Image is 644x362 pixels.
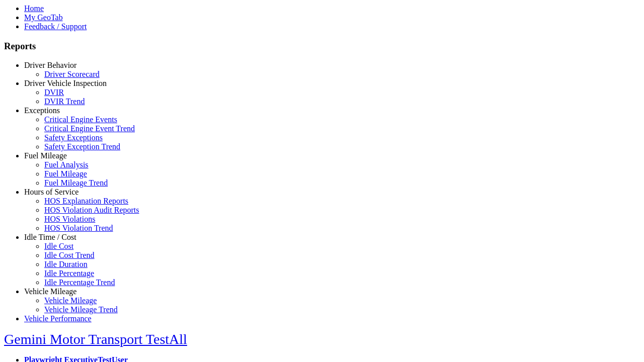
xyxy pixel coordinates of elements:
a: Fuel Mileage Trend [44,178,108,187]
a: DVIR [44,88,64,97]
a: Driver Behavior [24,61,76,69]
a: Critical Engine Event Trend [44,124,135,133]
a: Fuel Analysis [44,160,89,169]
a: HOS Violation Audit Reports [44,206,139,214]
a: Exceptions [24,106,60,115]
a: Idle Percentage Trend [44,278,115,287]
a: Driver Scorecard [44,70,100,78]
a: HOS Violations [44,215,95,223]
a: Gemini Motor Transport TestAll [4,331,187,347]
a: Feedback / Support [24,22,87,31]
a: Hours of Service [24,188,78,196]
a: Critical Engine Events [44,115,117,124]
a: Vehicle Mileage [24,287,76,296]
a: HOS Violation Trend [44,224,113,232]
a: DVIR Trend [44,97,85,106]
a: Home [24,4,44,13]
a: Fuel Mileage [24,151,67,160]
a: Idle Duration [44,260,88,268]
a: Idle Percentage [44,269,94,278]
a: My GeoTab [24,13,63,22]
a: Fuel Mileage [44,169,87,178]
a: Idle Cost [44,242,73,250]
h3: Reports [4,41,640,52]
a: Vehicle Mileage Trend [44,305,118,314]
a: Safety Exceptions [44,133,103,142]
a: Safety Exception Trend [44,142,120,151]
a: Vehicle Performance [24,314,92,323]
a: Idle Time / Cost [24,233,76,241]
a: Vehicle Mileage [44,296,97,305]
a: Driver Vehicle Inspection [24,79,107,87]
a: HOS Explanation Reports [44,197,128,205]
a: Idle Cost Trend [44,251,95,259]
